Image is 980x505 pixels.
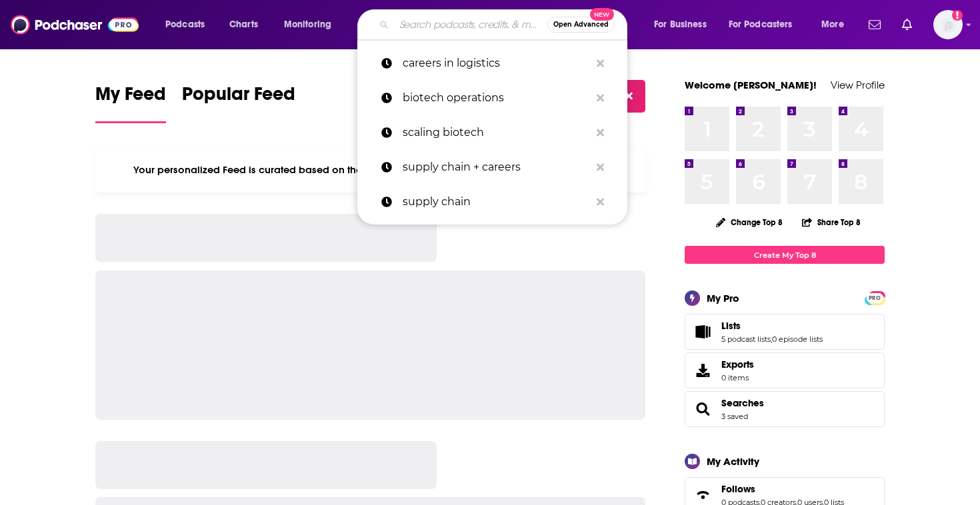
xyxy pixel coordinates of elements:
[708,214,791,231] button: Change Top 8
[403,81,590,115] p: biotech operations
[771,334,772,344] span: ,
[95,83,166,123] a: My Feed
[229,15,258,34] span: Charts
[394,14,547,35] input: Search podcasts, credits, & more...
[95,147,645,193] div: Your personalized Feed is curated based on the Podcasts, Creators, Users, and Lists that you Follow.
[357,115,627,150] a: scaling biotech
[357,185,627,219] a: supply chain
[685,391,885,427] span: Searches
[221,14,266,35] a: Charts
[721,397,764,409] a: Searches
[403,185,590,219] p: supply chain
[721,483,844,495] a: Follows
[165,15,205,34] span: Podcasts
[721,483,755,495] span: Follows
[689,400,716,418] a: Searches
[689,322,716,341] a: Lists
[403,150,590,185] p: supply chain + careers
[182,83,295,113] span: Popular Feed
[721,320,741,332] span: Lists
[801,209,861,235] button: Share Top 8
[933,10,963,39] img: User Profile
[721,320,823,332] a: Lists
[654,15,707,34] span: For Business
[867,293,883,303] span: PRO
[720,14,812,35] button: open menu
[156,14,222,35] button: open menu
[831,79,885,91] a: View Profile
[685,352,885,388] a: Exports
[729,15,793,34] span: For Podcasters
[721,412,748,421] a: 3 saved
[284,15,331,34] span: Monitoring
[933,10,963,39] span: Logged in as careycifranic
[707,455,759,468] div: My Activity
[182,83,295,123] a: Popular Feed
[370,9,640,40] div: Search podcasts, credits, & more...
[357,46,627,81] a: careers in logistics
[403,115,590,150] p: scaling biotech
[721,358,754,370] span: Exports
[689,486,716,504] a: Follows
[645,14,723,35] button: open menu
[685,314,885,350] span: Lists
[547,17,615,33] button: Open AdvancedNew
[689,361,716,380] span: Exports
[721,334,771,344] a: 5 podcast lists
[11,12,139,37] img: Podchaser - Follow, Share and Rate Podcasts
[357,81,627,115] a: biotech operations
[952,10,963,21] svg: Add a profile image
[553,21,609,28] span: Open Advanced
[821,15,844,34] span: More
[685,246,885,264] a: Create My Top 8
[897,13,917,36] a: Show notifications dropdown
[357,150,627,185] a: supply chain + careers
[95,83,166,113] span: My Feed
[867,292,883,302] a: PRO
[275,14,349,35] button: open menu
[721,373,754,382] span: 0 items
[685,79,817,91] a: Welcome [PERSON_NAME]!
[403,46,590,81] p: careers in logistics
[863,13,886,36] a: Show notifications dropdown
[812,14,861,35] button: open menu
[772,334,823,344] a: 0 episode lists
[933,10,963,39] button: Show profile menu
[590,8,614,21] span: New
[707,292,739,304] div: My Pro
